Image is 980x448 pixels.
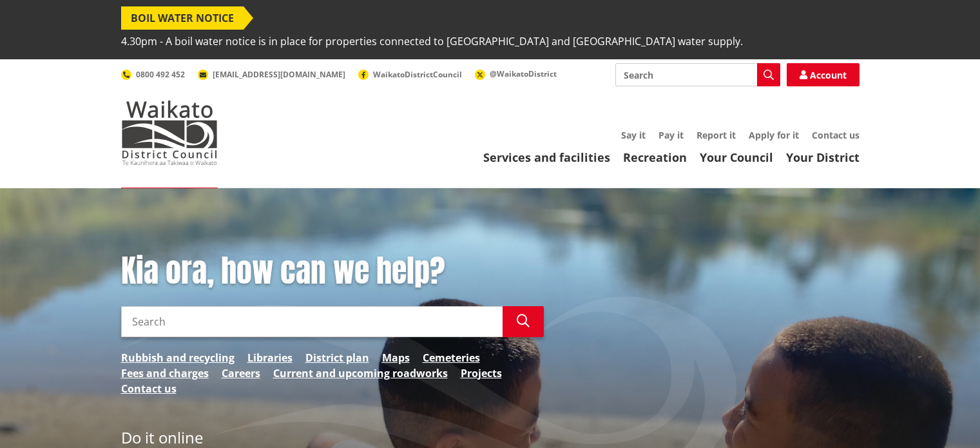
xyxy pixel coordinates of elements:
span: @WaikatoDistrict [490,68,557,79]
a: Projects [461,365,502,381]
span: 0800 492 452 [136,69,185,80]
a: Your Council [700,150,773,165]
a: Pay it [658,129,684,141]
a: Rubbish and recycling [121,350,235,365]
a: 0800 492 452 [121,69,185,80]
a: District plan [305,350,369,365]
a: Contact us [812,129,860,141]
a: [EMAIL_ADDRESS][DOMAIN_NAME] [198,69,345,80]
span: 4.30pm - A boil water notice is in place for properties connected to [GEOGRAPHIC_DATA] and [GEOGR... [121,30,743,53]
a: Recreation [623,150,687,165]
a: Maps [382,350,410,365]
span: [EMAIL_ADDRESS][DOMAIN_NAME] [213,69,345,80]
span: BOIL WATER NOTICE [121,6,244,30]
a: Contact us [121,381,177,396]
img: Waikato District Council - Te Kaunihera aa Takiwaa o Waikato [121,101,218,165]
a: Your District [786,150,860,165]
h1: Kia ora, how can we help? [121,253,544,290]
a: @WaikatoDistrict [475,68,557,79]
a: Careers [222,365,260,381]
a: Current and upcoming roadworks [273,365,448,381]
input: Search input [121,306,503,337]
a: Report it [697,129,736,141]
a: Services and facilities [483,150,610,165]
a: Fees and charges [121,365,209,381]
a: Cemeteries [423,350,480,365]
a: Libraries [247,350,293,365]
input: Search input [615,63,780,86]
a: Account [787,63,860,86]
a: Apply for it [749,129,799,141]
a: Say it [621,129,646,141]
span: WaikatoDistrictCouncil [373,69,462,80]
a: WaikatoDistrictCouncil [358,69,462,80]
